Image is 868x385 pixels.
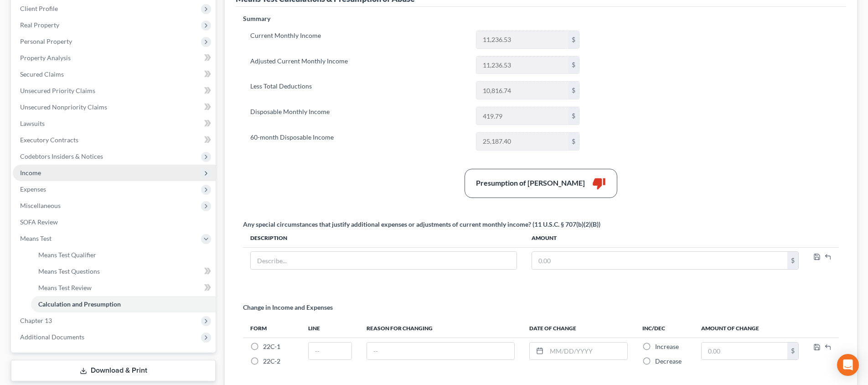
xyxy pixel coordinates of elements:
input: MM/DD/YYYY [547,343,627,360]
label: Adjusted Current Monthly Income [246,56,471,74]
input: Describe... [251,252,517,269]
span: Miscellaneous [20,202,61,209]
label: 60-month Disposable Income [246,132,471,151]
label: Disposable Monthly Income [246,107,471,125]
th: Line [301,319,360,338]
input: -- [309,343,352,360]
span: Calculation and Presumption [38,300,121,308]
div: $ [568,82,579,99]
input: 0.00 [476,31,568,48]
th: Inc/Dec [635,319,694,338]
span: Decrease [655,357,682,365]
span: Property Analysis [20,54,71,62]
div: $ [568,133,579,150]
input: 0.00 [702,343,787,360]
span: Unsecured Nonpriority Claims [20,103,107,111]
span: Unsecured Priority Claims [20,87,95,94]
span: Income [20,169,41,177]
span: Codebtors Insiders & Notices [20,152,103,160]
div: Open Intercom Messenger [837,354,859,376]
input: 0.00 [476,82,568,99]
th: Form [243,319,301,338]
div: $ [787,252,798,269]
span: Lawsuits [20,120,45,127]
span: Increase [655,343,679,350]
input: 0.00 [532,252,787,269]
i: thumb_down [592,177,606,190]
p: Change in Income and Expenses [243,303,333,312]
span: 22C-1 [263,343,280,350]
a: Means Test Qualifier [31,247,216,263]
input: -- [367,343,514,360]
div: $ [568,107,579,125]
a: Download & Print [11,360,216,381]
a: Means Test Review [31,280,216,296]
a: Means Test Questions [31,263,216,280]
a: Lawsuits [13,115,216,132]
span: Client Profile [20,5,58,12]
th: Amount of Change [694,319,806,338]
span: Means Test Qualifier [38,251,96,259]
span: Chapter 13 [20,317,52,324]
th: Amount [524,229,806,247]
span: Real Property [20,21,59,29]
a: SOFA Review [13,214,216,230]
p: Summary [243,14,587,23]
div: Any special circumstances that justify additional expenses or adjustments of current monthly inco... [243,220,600,229]
input: 0.00 [476,133,568,150]
div: $ [568,57,579,74]
span: Expenses [20,185,46,193]
th: Description [243,229,524,247]
a: Property Analysis [13,50,216,66]
span: Personal Property [20,37,72,45]
div: Presumption of [PERSON_NAME] [476,178,585,188]
span: Means Test Review [38,284,92,291]
a: Secured Claims [13,66,216,83]
span: SOFA Review [20,218,58,226]
div: $ [787,343,798,360]
input: 0.00 [476,107,568,125]
div: $ [568,31,579,48]
span: Additional Documents [20,333,84,341]
span: 22C-2 [263,357,280,365]
label: Current Monthly Income [246,31,471,49]
a: Calculation and Presumption [31,296,216,312]
span: Means Test [20,234,52,242]
span: Secured Claims [20,70,64,78]
th: Reason for Changing [359,319,522,338]
span: Executory Contracts [20,136,78,144]
th: Date of Change [522,319,635,338]
a: Unsecured Priority Claims [13,83,216,99]
span: Means Test Questions [38,267,100,275]
a: Unsecured Nonpriority Claims [13,99,216,115]
input: 0.00 [476,57,568,74]
label: Less Total Deductions [246,81,471,99]
a: Executory Contracts [13,132,216,148]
